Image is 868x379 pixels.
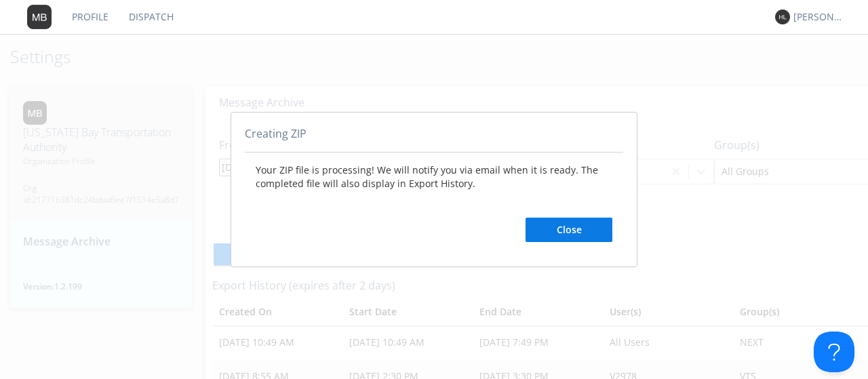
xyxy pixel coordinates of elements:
button: Close [526,218,612,242]
div: Creating ZIP [245,126,623,153]
div: Your ZIP file is processing! We will notify you via email when it is ready. The completed file wi... [245,153,623,253]
div: abcd [231,112,637,268]
iframe: Toggle Customer Support [814,332,854,372]
img: 373638.png [27,5,52,29]
img: 373638.png [775,9,790,24]
div: [PERSON_NAME] [793,10,844,24]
